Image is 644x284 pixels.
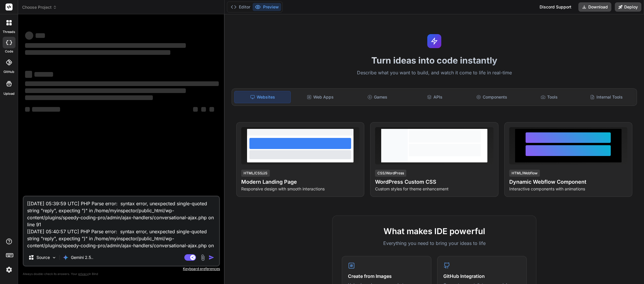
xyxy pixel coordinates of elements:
[193,107,198,112] span: ‌
[25,107,30,112] span: ‌
[348,273,425,280] h4: Create from Images
[36,255,50,260] p: Source
[615,2,641,12] button: Deploy
[25,43,186,48] span: ‌
[201,107,206,112] span: ‌
[63,255,69,260] img: Gemini 2.5 Pro
[78,272,89,276] span: privacy
[521,91,577,103] div: Tools
[375,170,406,177] div: CSS/WordPress
[32,107,60,112] span: ‌
[23,267,220,271] p: Keyboard preferences
[71,255,93,260] p: Gemini 2.5..
[241,170,270,177] div: HTML/CSS/JS
[509,170,540,177] div: HTML/Webflow
[375,178,493,186] h4: WordPress Custom CSS
[25,71,32,78] span: ‌
[199,254,206,261] img: attachment
[228,3,253,11] button: Editor
[464,91,520,103] div: Components
[52,255,57,260] img: Pick Models
[234,91,291,103] div: Websites
[25,95,153,100] span: ‌
[36,33,45,38] span: ‌
[241,186,359,192] p: Responsive design with smooth interactions
[342,225,527,237] h2: What makes IDE powerful
[407,91,463,103] div: APIs
[443,273,521,280] h4: GitHub Integration
[292,91,348,103] div: Web Apps
[25,81,219,86] span: ‌
[23,271,220,277] p: Always double-check its answers. Your in Bind
[241,178,359,186] h4: Modern Landing Page
[253,3,281,11] button: Preview
[509,186,627,192] p: Interactive components with animations
[3,91,15,96] label: Upload
[25,88,186,93] span: ‌
[375,186,493,192] p: Custom styles for theme enhancement
[209,255,214,260] img: icon
[228,55,640,66] h1: Turn ideas into code instantly
[578,2,611,12] button: Download
[209,107,214,112] span: ‌
[4,265,14,275] img: settings
[25,31,33,40] span: ‌
[25,50,170,55] span: ‌
[22,4,57,10] span: Choose Project
[5,49,13,54] label: code
[509,178,627,186] h4: Dynamic Webflow Component
[536,2,575,12] div: Discord Support
[342,240,527,247] p: Everything you need to bring your ideas to life
[578,91,634,103] div: Internal Tools
[349,91,405,103] div: Games
[3,29,15,34] label: threads
[24,197,219,249] textarea: [[DATE] 05:39:59 UTC] PHP Parse error: syntax error, unexpected single-quoted string "reply", exp...
[228,69,640,77] p: Describe what you want to build, and watch it come to life in real-time
[34,72,53,77] span: ‌
[3,69,14,74] label: GitHub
